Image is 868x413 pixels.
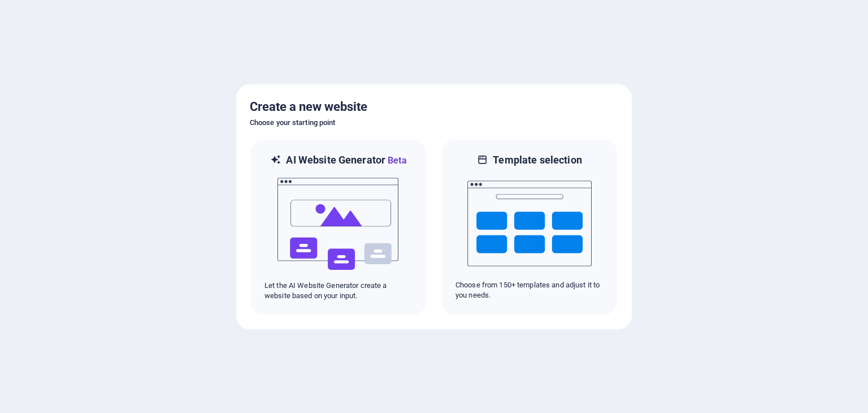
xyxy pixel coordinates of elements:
span: Beta [385,155,407,166]
h6: AI Website Generator [286,153,406,167]
img: ai [276,167,401,281]
p: Let the AI Website Generator create a website based on your input. [264,281,413,301]
h5: Create a new website [250,98,618,116]
div: AI Website GeneratorBetaaiLet the AI Website Generator create a website based on your input. [250,139,427,316]
div: Template selectionChoose from 150+ templates and adjust it to you needs. [441,139,618,316]
p: Choose from 150+ templates and adjust it to you needs. [455,280,604,300]
h6: Template selection [493,153,581,167]
h6: Choose your starting point [250,116,618,130]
